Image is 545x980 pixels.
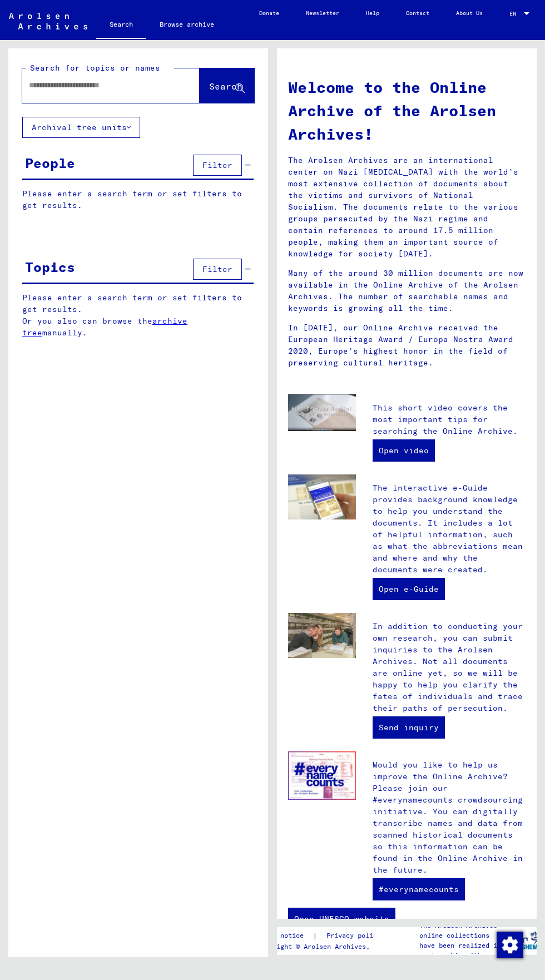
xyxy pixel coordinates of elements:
div: | [257,930,394,942]
p: The Arolsen Archives online collections [419,920,504,941]
span: EN [509,11,522,17]
a: Browse archive [146,11,227,38]
button: Filter [193,155,242,176]
img: inquiries.jpg [288,613,356,659]
p: Many of the around 30 million documents are now available in the Online Archive of the Arolsen Ar... [288,268,526,314]
button: Search [200,68,254,103]
p: In addition to conducting your own research, you can submit inquiries to the Arolsen Archives. No... [373,621,526,714]
a: Send inquiry [373,716,445,739]
p: The interactive e-Guide provides background knowledge to help you understand the documents. It in... [373,482,526,576]
button: Archival tree units [22,117,140,138]
p: Please enter a search term or set filters to get results. [22,188,254,211]
div: Topics [25,257,75,277]
p: The Arolsen Archives are an international center on Nazi [MEDICAL_DATA] with the world’s most ext... [288,155,526,260]
h1: Welcome to the Online Archive of the Arolsen Archives! [288,76,526,146]
a: Open video [373,439,435,462]
button: Filter [193,259,242,280]
mat-label: Search for topics or names [30,63,160,73]
div: Change consent [496,931,523,958]
img: eguide.jpg [288,474,356,520]
p: In [DATE], our Online Archive received the European Heritage Award / Europa Nostra Award 2020, Eu... [288,322,526,369]
span: Search [209,81,242,92]
p: Would you like to help us improve the Online Archive? Please join our #everynamecounts crowdsourc... [373,759,526,876]
a: Open e-Guide [373,578,445,600]
span: Filter [202,160,232,170]
div: People [25,153,75,173]
span: Filter [202,264,232,274]
a: Open UNESCO website [288,908,395,930]
img: video.jpg [288,394,356,432]
p: This short video covers the most important tips for searching the Online Archive. [373,402,526,437]
a: Legal notice [257,930,313,942]
img: Arolsen_neg.svg [9,13,87,29]
img: enc.jpg [288,751,356,800]
img: Change consent [497,932,523,958]
a: archive tree [22,316,187,338]
a: Search [96,11,146,40]
p: Copyright © Arolsen Archives, 2021 [257,942,394,952]
a: Privacy policy [318,930,394,942]
a: #everynamecounts [373,878,465,900]
p: have been realized in partnership with [419,941,504,961]
p: Please enter a search term or set filters to get results. Or you also can browse the manually. [22,292,254,339]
